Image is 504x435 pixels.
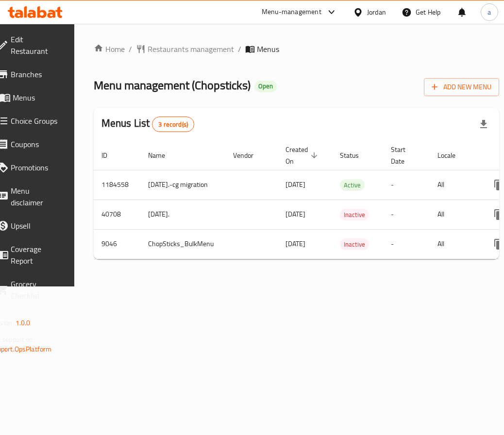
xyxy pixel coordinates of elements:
span: 3 record(s) [152,120,194,129]
span: Name [148,150,178,161]
div: Jordan [367,7,386,17]
span: Add New Menu [432,81,491,93]
td: - [383,229,430,259]
li: / [129,43,132,55]
span: Inactive [340,209,369,220]
span: Promotions [11,162,62,173]
h2: Menus List [101,116,194,132]
div: Export file [472,113,495,136]
span: Upsell [11,220,62,232]
div: Active [340,179,365,191]
td: 1184558 [94,170,140,200]
span: Locale [437,150,468,161]
span: Restaurants management [148,43,234,55]
span: 1.0.0 [16,317,31,329]
td: - [383,200,430,229]
span: Menu disclaimer [11,185,62,208]
td: - [383,170,430,200]
a: Restaurants management [136,43,234,55]
div: Menu-management [262,6,321,18]
span: Status [340,150,371,161]
li: / [238,43,241,55]
td: [DATE].-cg migration [140,170,225,200]
span: Inactive [340,239,369,250]
td: All [430,200,480,229]
span: Grocery Checklist [11,278,62,301]
span: Open [254,82,277,90]
button: Add New Menu [424,78,499,96]
div: Inactive [340,209,369,220]
div: Total records count [152,117,194,132]
nav: breadcrumb [94,43,500,55]
span: Coverage Report [11,243,62,267]
span: [DATE] [286,178,305,191]
span: [DATE] [286,208,305,220]
span: Coupons [11,138,62,150]
div: Inactive [340,238,369,250]
span: Menus [257,43,279,55]
div: Open [254,81,277,92]
span: ID [101,150,120,161]
span: Vendor [233,150,266,161]
span: Choice Groups [11,115,62,127]
td: All [430,170,480,200]
span: a [487,7,491,17]
span: Created On [286,144,320,167]
span: Menu management ( Chopsticks ) [94,74,251,96]
span: Active [340,180,365,191]
span: Edit Restaurant [11,33,62,57]
span: Menus [13,92,62,103]
td: ChopSticks_BulkMenu [140,229,225,259]
a: Home [94,43,125,55]
span: [DATE] [286,237,305,250]
td: [DATE]. [140,200,225,229]
td: 40708 [94,200,140,229]
span: Branches [11,68,62,80]
td: All [430,229,480,259]
span: Start Date [391,144,418,167]
td: 9046 [94,229,140,259]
